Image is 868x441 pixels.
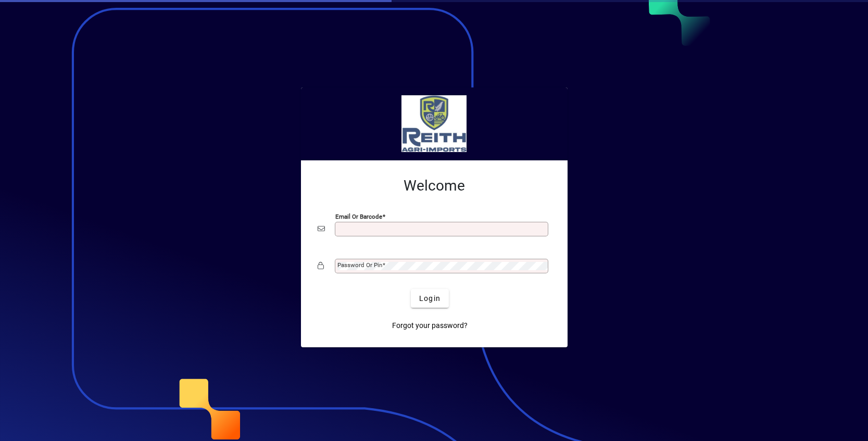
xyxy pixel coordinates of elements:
[411,289,449,308] button: Login
[419,293,441,304] span: Login
[392,320,468,331] span: Forgot your password?
[337,261,382,269] mat-label: Password or Pin
[335,213,382,220] mat-label: Email or Barcode
[318,177,551,195] h2: Welcome
[388,316,472,335] a: Forgot your password?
